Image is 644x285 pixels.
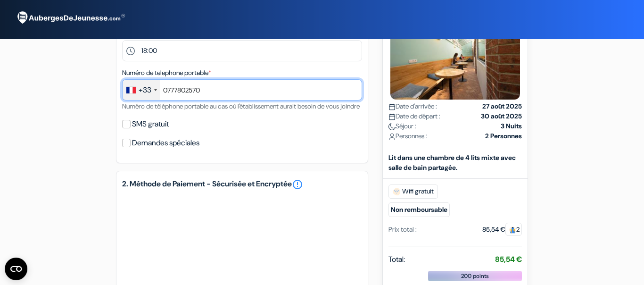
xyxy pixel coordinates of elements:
img: calendar.svg [388,113,396,120]
div: France: +33 [123,80,160,100]
span: 200 points [461,272,489,280]
img: moon.svg [388,123,396,130]
label: SMS gratuit [132,117,169,131]
input: 6 12 34 56 78 [122,79,362,101]
button: CMP-Widget öffnen [5,258,27,280]
small: Non remboursable [388,202,450,217]
div: Prix total : [388,225,417,235]
h5: 2. Méthode de Paiement - Sécurisée et Encryptée [122,179,362,190]
label: Numéro de telephone portable [122,68,211,78]
span: 2 [505,223,522,236]
a: error_outline [292,179,303,190]
div: 85,54 € [482,225,522,235]
span: Wifi gratuit [388,184,438,199]
span: Date de départ : [388,111,440,121]
label: Demandes spéciales [132,136,199,150]
img: free_wifi.svg [393,188,400,195]
strong: 85,54 € [495,254,522,264]
strong: 3 Nuits [501,121,522,131]
div: +33 [139,84,151,96]
span: Total: [388,254,405,265]
span: Date d'arrivée : [388,101,437,111]
img: guest.svg [509,226,516,234]
strong: 2 Personnes [485,131,522,141]
img: AubergesDeJeunesse.com [11,5,129,31]
small: Numéro de téléphone portable au cas où l'établissement aurait besoin de vous joindre [122,102,360,110]
span: Séjour : [388,121,416,131]
span: Personnes : [388,131,427,141]
img: calendar.svg [388,103,396,110]
strong: 30 août 2025 [481,111,522,121]
b: Lit dans une chambre de 4 lits mixte avec salle de bain partagée. [388,153,516,172]
img: user_icon.svg [388,133,396,140]
strong: 27 août 2025 [482,101,522,111]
